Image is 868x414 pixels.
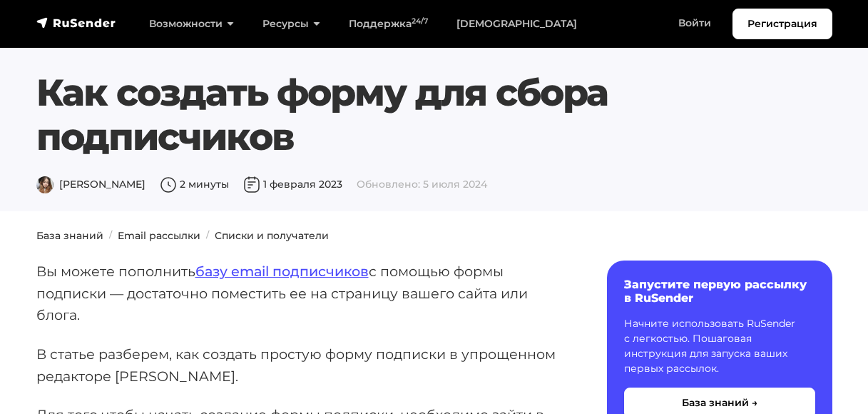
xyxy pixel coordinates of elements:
a: Ресурсы [248,9,335,39]
a: Регистрация [732,9,832,39]
a: Email рассылки [118,229,200,242]
img: RuSender [36,16,116,30]
span: 2 минуты [160,178,229,191]
p: Начните использовать RuSender с легкостью. Пошаговая инструкция для запуска ваших первых рассылок. [624,316,815,376]
h6: Запустите первую рассылку в RuSender [624,278,815,305]
img: Дата публикации [243,176,260,193]
img: Время чтения [160,176,177,193]
p: Вы можете пополнить с помощью формы подписки — достаточно поместить ее на страницу вашего сайта и... [36,261,561,326]
a: Возможности [135,9,248,39]
span: [PERSON_NAME] [36,178,145,191]
span: 1 февраля 2023 [243,178,342,191]
a: [DEMOGRAPHIC_DATA] [442,9,591,39]
a: Поддержка24/7 [335,9,442,39]
sup: 24/7 [412,16,428,26]
a: базу email подписчиков [195,263,369,280]
a: База знаний [36,229,103,242]
nav: breadcrumb [28,228,841,243]
a: Списки и получатели [215,229,329,242]
span: Обновлено: 5 июля 2024 [357,178,487,191]
a: Войти [664,9,725,38]
p: В статье разберем, как создать простую форму подписки в упрощенном редакторе [PERSON_NAME]. [36,343,561,387]
h1: Как создать форму для сбора подписчиков [36,71,832,160]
